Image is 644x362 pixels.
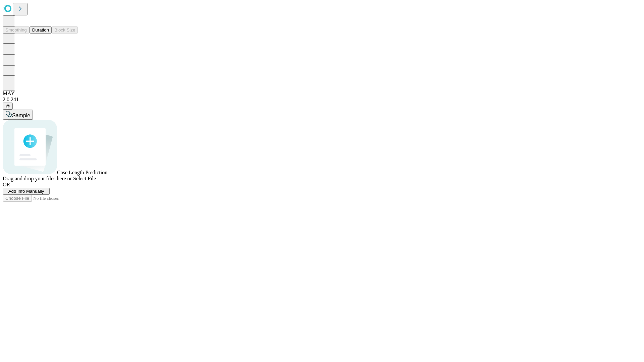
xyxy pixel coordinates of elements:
[3,182,10,187] span: OR
[3,110,33,120] button: Sample
[3,26,30,34] button: Smoothing
[30,26,52,34] button: Duration
[52,26,78,34] button: Block Size
[5,104,10,109] span: @
[3,176,72,181] span: Drag and drop your files here or
[8,189,44,194] span: Add Info Manually
[3,90,641,97] div: MAY
[57,170,107,175] span: Case Length Prediction
[73,176,96,181] span: Select File
[3,97,641,103] div: 2.0.241
[3,103,13,110] button: @
[12,113,30,118] span: Sample
[3,188,50,195] button: Add Info Manually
